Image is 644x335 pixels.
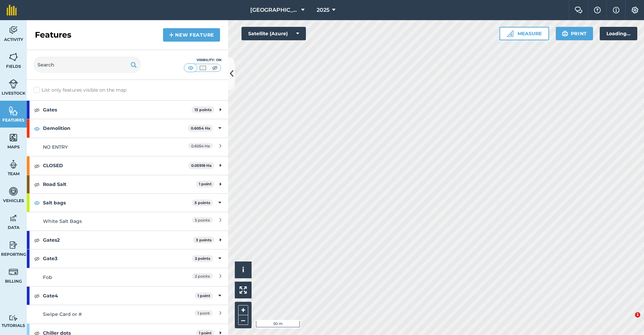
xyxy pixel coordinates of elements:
[199,182,212,186] strong: 1 point
[186,64,195,71] img: svg+xml;base64,PHN2ZyB4bWxucz0iaHR0cDovL3d3dy53My5vcmcvMjAwMC9zdmciIHdpZHRoPSI1MCIgaGVpZ2h0PSI0MC...
[27,175,228,193] div: Road Salt1 point
[239,286,247,294] img: Four arrows, one pointing top left, one top right, one bottom right and the last bottom left
[43,310,162,318] div: Swipe Card or #
[163,28,220,42] a: New feature
[9,106,18,116] img: svg+xml;base64,PHN2ZyB4bWxucz0iaHR0cDovL3d3dy53My5vcmcvMjAwMC9zdmciIHdpZHRoPSI1NiIgaGVpZ2h0PSI2MC...
[192,217,213,223] span: 5 points
[242,266,244,274] span: i
[621,312,637,328] iframe: Intercom live chat
[195,107,212,112] strong: 13 points
[34,292,40,300] img: svg+xml;base64,PHN2ZyB4bWxucz0iaHR0cDovL3d3dy53My5vcmcvMjAwMC9zdmciIHdpZHRoPSIxOCIgaGVpZ2h0PSIyNC...
[9,52,18,62] img: svg+xml;base64,PHN2ZyB4bWxucz0iaHR0cDovL3d3dy53My5vcmcvMjAwMC9zdmciIHdpZHRoPSI1NiIgaGVpZ2h0PSI2MC...
[169,31,174,39] img: svg+xml;base64,PHN2ZyB4bWxucz0iaHR0cDovL3d3dy53My5vcmcvMjAwMC9zdmciIHdpZHRoPSIxNCIgaGVpZ2h0PSIyNC...
[34,199,40,207] img: svg+xml;base64,PHN2ZyB4bWxucz0iaHR0cDovL3d3dy53My5vcmcvMjAwMC9zdmciIHdpZHRoPSIxOCIgaGVpZ2h0PSIyNC...
[43,175,196,193] strong: Road Salt
[507,30,514,37] img: Ruler icon
[27,305,228,323] a: Swipe Card or #1 point
[27,249,228,268] div: Gate32 points
[241,27,306,40] button: Satellite (Azure)
[9,79,18,89] img: svg+xml;base64,PD94bWwgdmVyc2lvbj0iMS4wIiBlbmNvZGluZz0idXRmLTgiPz4KPCEtLSBHZW5lcmF0b3I6IEFkb2JlIE...
[43,218,162,225] div: White Salt Bags
[27,156,228,175] div: CLOSED0.05918 Ha
[27,212,228,230] a: White Salt Bags5 points
[7,5,17,15] img: fieldmargin Logo
[184,57,221,63] div: Visibility: On
[27,231,228,249] div: Gates23 points
[34,180,40,188] img: svg+xml;base64,PHN2ZyB4bWxucz0iaHR0cDovL3d3dy53My5vcmcvMjAwMC9zdmciIHdpZHRoPSIxOCIgaGVpZ2h0PSIyNC...
[562,30,568,38] img: svg+xml;base64,PHN2ZyB4bWxucz0iaHR0cDovL3d3dy53My5vcmcvMjAwMC9zdmciIHdpZHRoPSIxOSIgaGVpZ2h0PSIyNC...
[556,27,593,40] button: Print
[34,87,126,94] label: List only features visible on the map
[9,240,18,250] img: svg+xml;base64,PD94bWwgdmVyc2lvbj0iMS4wIiBlbmNvZGluZz0idXRmLTgiPz4KPCEtLSBHZW5lcmF0b3I6IEFkb2JlIE...
[9,213,18,223] img: svg+xml;base64,PD94bWwgdmVyc2lvbj0iMS4wIiBlbmNvZGluZz0idXRmLTgiPz4KPCEtLSBHZW5lcmF0b3I6IEFkb2JlIE...
[188,143,213,149] span: 0.6054 Ha
[195,200,210,205] strong: 5 points
[9,25,18,35] img: svg+xml;base64,PD94bWwgdmVyc2lvbj0iMS4wIiBlbmNvZGluZz0idXRmLTgiPz4KPCEtLSBHZW5lcmF0b3I6IEFkb2JlIE...
[34,57,141,73] input: Search
[9,133,18,143] img: svg+xml;base64,PHN2ZyB4bWxucz0iaHR0cDovL3d3dy53My5vcmcvMjAwMC9zdmciIHdpZHRoPSI1NiIgaGVpZ2h0PSI2MC...
[199,64,207,71] img: svg+xml;base64,PHN2ZyB4bWxucz0iaHR0cDovL3d3dy53My5vcmcvMjAwMC9zdmciIHdpZHRoPSI1MCIgaGVpZ2h0PSI0MC...
[43,143,162,151] div: NO ENTRY
[27,138,228,156] a: NO ENTRY0.6054 Ha
[9,159,18,170] img: svg+xml;base64,PD94bWwgdmVyc2lvbj0iMS4wIiBlbmNvZGluZz0idXRmLTgiPz4KPCEtLSBHZW5lcmF0b3I6IEFkb2JlIE...
[34,254,40,262] img: svg+xml;base64,PHN2ZyB4bWxucz0iaHR0cDovL3d3dy53My5vcmcvMjAwMC9zdmciIHdpZHRoPSIxOCIgaGVpZ2h0PSIyNC...
[9,186,18,196] img: svg+xml;base64,PD94bWwgdmVyc2lvbj0iMS4wIiBlbmNvZGluZz0idXRmLTgiPz4KPCEtLSBHZW5lcmF0b3I6IEFkb2JlIE...
[238,315,248,325] button: –
[613,6,620,14] img: svg+xml;base64,PHN2ZyB4bWxucz0iaHR0cDovL3d3dy53My5vcmcvMjAwMC9zdmciIHdpZHRoPSIxNyIgaGVpZ2h0PSIxNy...
[34,125,40,133] img: svg+xml;base64,PHN2ZyB4bWxucz0iaHR0cDovL3d3dy53My5vcmcvMjAwMC9zdmciIHdpZHRoPSIxOCIgaGVpZ2h0PSIyNC...
[43,156,188,175] strong: CLOSED
[191,163,212,168] strong: 0.05918 Ha
[195,256,210,261] strong: 2 points
[27,194,228,212] div: Salt bags5 points
[34,106,40,114] img: svg+xml;base64,PHN2ZyB4bWxucz0iaHR0cDovL3d3dy53My5vcmcvMjAwMC9zdmciIHdpZHRoPSIxOCIgaGVpZ2h0PSIyNC...
[9,267,18,277] img: svg+xml;base64,PD94bWwgdmVyc2lvbj0iMS4wIiBlbmNvZGluZz0idXRmLTgiPz4KPCEtLSBHZW5lcmF0b3I6IEFkb2JlIE...
[600,27,637,40] div: Loading...
[34,162,40,170] img: svg+xml;base64,PHN2ZyB4bWxucz0iaHR0cDovL3d3dy53My5vcmcvMjAwMC9zdmciIHdpZHRoPSIxOCIgaGVpZ2h0PSIyNC...
[34,236,40,244] img: svg+xml;base64,PHN2ZyB4bWxucz0iaHR0cDovL3d3dy53My5vcmcvMjAwMC9zdmciIHdpZHRoPSIxOCIgaGVpZ2h0PSIyNC...
[198,293,210,298] strong: 1 point
[130,61,137,69] img: svg+xml;base64,PHN2ZyB4bWxucz0iaHR0cDovL3d3dy53My5vcmcvMjAwMC9zdmciIHdpZHRoPSIxOSIgaGVpZ2h0PSIyNC...
[196,238,212,242] strong: 3 points
[27,268,228,286] a: Fob2 points
[43,287,195,305] strong: Gate4
[593,7,601,13] img: A question mark icon
[43,194,192,212] strong: Salt bags
[250,6,299,14] span: [GEOGRAPHIC_DATA] (Gardens)
[27,101,228,119] div: Gates13 points
[9,315,18,321] img: svg+xml;base64,PD94bWwgdmVyc2lvbj0iMS4wIiBlbmNvZGluZz0idXRmLTgiPz4KPCEtLSBHZW5lcmF0b3I6IEFkb2JlIE...
[27,119,228,137] div: Demolition0.6054 Ha
[43,119,188,137] strong: Demolition
[631,7,639,13] img: A cog icon
[43,249,192,268] strong: Gate3
[191,126,210,131] strong: 0.6054 Ha
[192,273,213,279] span: 2 points
[195,310,213,316] span: 1 point
[635,312,640,318] span: 1
[43,274,162,281] div: Fob
[235,261,252,278] button: i
[43,231,193,249] strong: Gates2
[238,305,248,315] button: +
[35,30,71,40] h2: Features
[317,6,329,14] span: 2025
[43,101,192,119] strong: Gates
[211,64,219,71] img: svg+xml;base64,PHN2ZyB4bWxucz0iaHR0cDovL3d3dy53My5vcmcvMjAwMC9zdmciIHdpZHRoPSI1MCIgaGVpZ2h0PSI0MC...
[499,27,549,40] button: Measure
[575,7,583,13] img: Two speech bubbles overlapping with the left bubble in the forefront
[27,287,228,305] div: Gate41 point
